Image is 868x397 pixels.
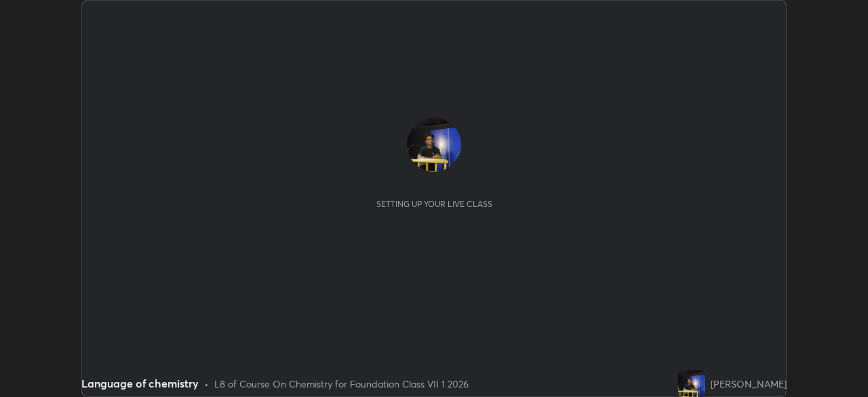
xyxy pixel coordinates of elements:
div: [PERSON_NAME] [711,377,787,391]
img: 0fdc4997ded54af0bee93a25e8fd356b.jpg [678,370,705,397]
div: Setting up your live class [376,199,492,209]
div: • [204,377,209,391]
div: L8 of Course On Chemistry for Foundation Class VII 1 2026 [214,377,469,391]
div: Language of chemistry [81,375,199,392]
img: 0fdc4997ded54af0bee93a25e8fd356b.jpg [407,117,461,172]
